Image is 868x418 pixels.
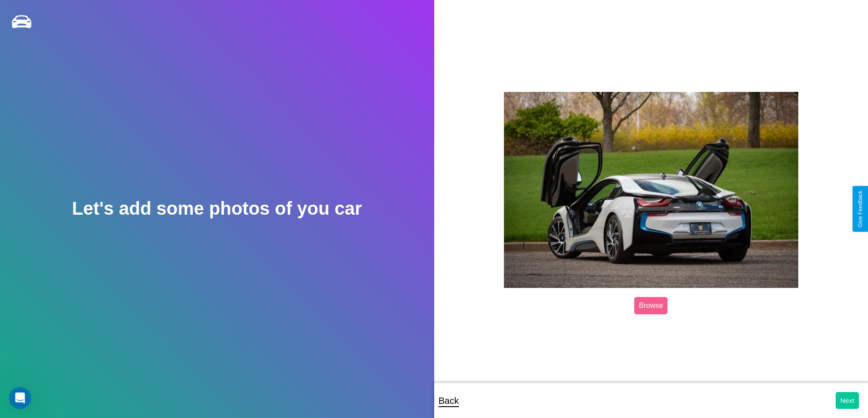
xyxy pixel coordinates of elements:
[9,387,31,409] iframe: Intercom live chat
[439,393,459,409] p: Back
[72,198,362,219] h2: Let's add some photos of you car
[634,297,668,314] label: Browse
[504,92,798,288] img: posted
[836,392,859,409] button: Next
[857,191,863,227] div: Give Feedback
